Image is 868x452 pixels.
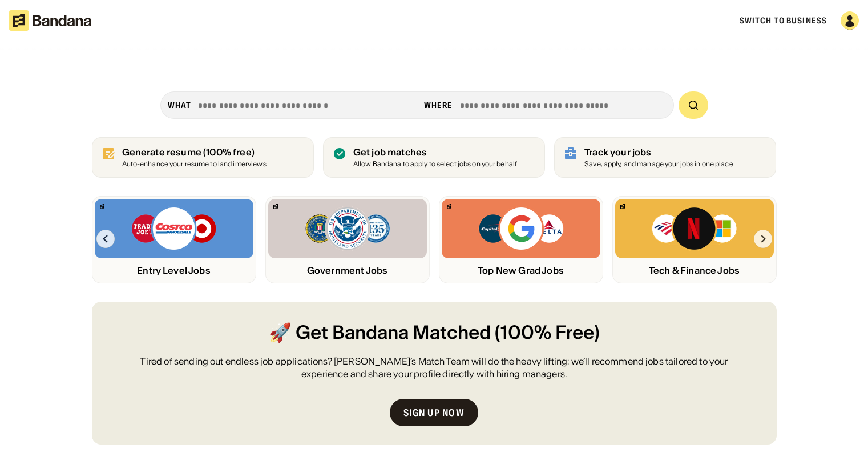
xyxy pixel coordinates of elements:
[651,206,737,251] img: Bank of America, Netflix, Microsoft logos
[323,137,545,178] a: Get job matches Allow Bandana to apply to select jobs on your behalf
[119,355,749,381] div: Tired of sending out endless job applications? [PERSON_NAME]’s Match Team will do the heavy lifti...
[273,204,278,209] img: Bandana logo
[584,161,733,168] div: Save, apply, and manage your jobs in one place
[442,265,600,276] div: Top New Grad Jobs
[95,265,253,276] div: Entry Level Jobs
[269,320,491,346] span: 🚀 Get Bandana Matched
[122,161,267,168] div: Auto-enhance your resume to land interviews
[754,230,772,248] img: Right Arrow
[96,230,115,248] img: Left Arrow
[268,265,427,276] div: Government Jobs
[403,408,465,417] div: Sign up now
[131,206,217,251] img: Trader Joe’s, Costco, Target logos
[612,196,777,283] a: Bandana logoBank of America, Netflix, Microsoft logosTech & Finance Jobs
[353,147,517,158] div: Get job matches
[168,100,191,110] div: what
[122,147,267,158] div: Generate resume
[424,100,453,110] div: Where
[92,137,314,178] a: Generate resume (100% free)Auto-enhance your resume to land interviews
[620,204,625,209] img: Bandana logo
[92,196,256,283] a: Bandana logoTrader Joe’s, Costco, Target logosEntry Level Jobs
[353,161,517,168] div: Allow Bandana to apply to select jobs on your behalf
[265,196,430,283] a: Bandana logoFBI, DHS, MWRD logosGovernment Jobs
[495,320,600,346] span: (100% Free)
[203,146,255,158] span: (100% free)
[100,204,104,209] img: Bandana logo
[390,399,478,426] a: Sign up now
[9,10,91,31] img: Bandana logotype
[554,137,776,178] a: Track your jobs Save, apply, and manage your jobs in one place
[740,15,827,26] a: Switch to Business
[304,206,391,251] img: FBI, DHS, MWRD logos
[615,265,774,276] div: Tech & Finance Jobs
[478,206,564,251] img: Capital One, Google, Delta logos
[439,196,603,283] a: Bandana logoCapital One, Google, Delta logosTop New Grad Jobs
[584,147,733,158] div: Track your jobs
[447,204,451,209] img: Bandana logo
